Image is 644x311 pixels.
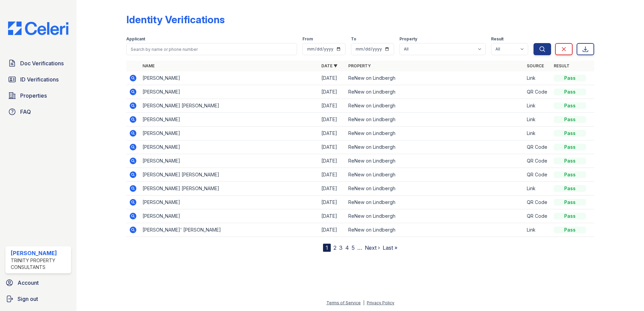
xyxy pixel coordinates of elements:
td: QR Code [524,140,551,154]
div: [PERSON_NAME] [11,249,68,257]
a: 2 [333,244,336,251]
td: [DATE] [319,127,346,140]
td: QR Code [524,85,551,99]
td: QR Code [524,209,551,223]
td: [DATE] [319,223,346,237]
div: Identity Verifications [126,13,225,26]
a: Privacy Policy [367,300,394,305]
a: Date ▼ [321,63,337,68]
span: Properties [20,92,47,100]
div: Pass [554,199,586,206]
td: Link [524,113,551,127]
td: QR Code [524,168,551,182]
td: ReNew on Lindbergh [346,223,524,237]
span: FAQ [20,108,31,116]
div: Pass [554,185,586,192]
a: Properties [5,89,71,102]
label: From [302,36,313,42]
div: Pass [554,75,586,81]
input: Search by name or phone number [126,43,297,55]
td: ReNew on Lindbergh [346,113,524,127]
div: Pass [554,116,586,123]
div: Pass [554,89,586,95]
td: [PERSON_NAME] [140,209,319,223]
td: [DATE] [319,168,346,182]
div: 1 [323,244,331,252]
td: [DATE] [319,113,346,127]
span: Doc Verifications [20,59,64,67]
td: [PERSON_NAME] [140,154,319,168]
span: ID Verifications [20,75,59,83]
td: ReNew on Lindbergh [346,127,524,140]
span: … [357,244,362,252]
td: Link [524,71,551,85]
td: [DATE] [319,99,346,113]
td: [DATE] [319,85,346,99]
td: ReNew on Lindbergh [346,71,524,85]
div: Trinity Property Consultants [11,257,68,271]
td: ReNew on Lindbergh [346,154,524,168]
a: 4 [345,244,349,251]
td: ReNew on Lindbergh [346,168,524,182]
td: [DATE] [319,209,346,223]
a: Account [3,276,74,289]
td: [DATE] [319,182,346,196]
a: FAQ [5,105,71,118]
a: 3 [339,244,343,251]
a: ID Verifications [5,73,71,86]
td: Link [524,182,551,196]
td: Link [524,99,551,113]
a: Last » [383,244,397,251]
td: [DATE] [319,71,346,85]
td: ReNew on Lindbergh [346,140,524,154]
label: To [351,36,356,42]
a: Name [142,63,155,68]
td: [PERSON_NAME] [140,71,319,85]
label: Property [399,36,417,42]
a: 5 [352,244,355,251]
a: Result [554,63,570,68]
td: [PERSON_NAME] [PERSON_NAME] [140,182,319,196]
td: ReNew on Lindbergh [346,85,524,99]
td: ReNew on Lindbergh [346,99,524,113]
td: [PERSON_NAME] [140,140,319,154]
td: [PERSON_NAME] [140,85,319,99]
td: QR Code [524,154,551,168]
td: ReNew on Lindbergh [346,209,524,223]
td: [PERSON_NAME] [PERSON_NAME] [140,168,319,182]
a: Next › [365,244,380,251]
td: [DATE] [319,154,346,168]
td: [PERSON_NAME] [PERSON_NAME] [140,99,319,113]
td: [DATE] [319,140,346,154]
td: [DATE] [319,196,346,209]
a: Doc Verifications [5,57,71,70]
span: Account [18,279,39,287]
label: Applicant [126,36,145,42]
td: [PERSON_NAME]' [PERSON_NAME] [140,223,319,237]
td: [PERSON_NAME] [140,127,319,140]
td: ReNew on Lindbergh [346,182,524,196]
td: Link [524,223,551,237]
div: Pass [554,213,586,219]
span: Sign out [18,295,38,303]
td: [PERSON_NAME] [140,113,319,127]
td: [PERSON_NAME] [140,196,319,209]
a: Terms of Service [326,300,361,305]
div: Pass [554,158,586,164]
img: CE_Logo_Blue-a8612792a0a2168367f1c8372b55b34899dd931a85d93a1a3d3e32e68fde9ad4.png [3,22,74,35]
td: QR Code [524,196,551,209]
div: Pass [554,102,586,109]
td: Link [524,127,551,140]
a: Property [348,63,371,68]
div: Pass [554,227,586,233]
td: ReNew on Lindbergh [346,196,524,209]
div: Pass [554,171,586,178]
div: Pass [554,130,586,137]
a: Source [527,63,544,68]
label: Result [491,36,504,42]
div: | [363,300,364,305]
a: Sign out [3,292,74,306]
div: Pass [554,144,586,150]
